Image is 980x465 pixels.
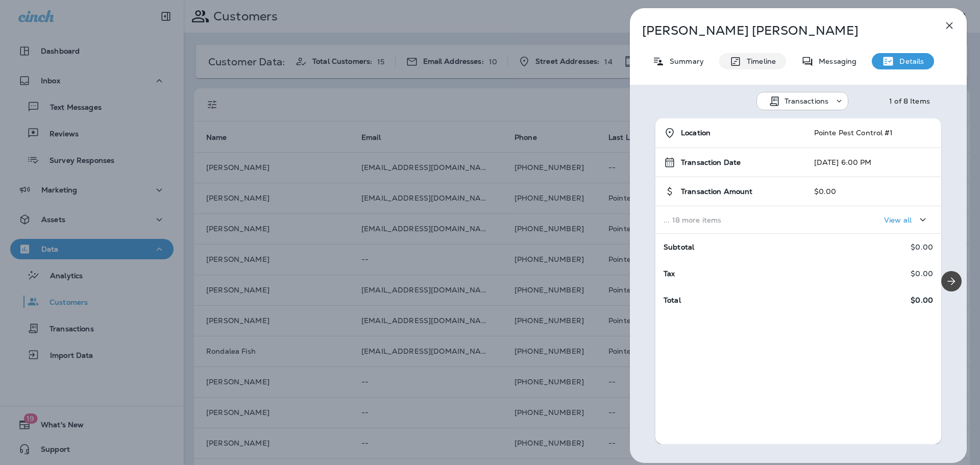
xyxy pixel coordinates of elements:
[911,243,933,251] p: $0.00
[664,242,694,252] span: Subtotal
[894,57,924,65] p: Details
[889,97,930,105] div: 1 of 8 Items
[884,216,912,224] p: View all
[814,57,856,65] p: Messaging
[806,148,941,177] td: [DATE] 6:00 PM
[642,23,921,38] p: [PERSON_NAME] [PERSON_NAME]
[806,118,941,148] td: Pointe Pest Control #1
[911,296,933,305] span: $0.00
[941,271,962,291] button: Next
[665,57,704,65] p: Summary
[880,210,933,229] button: View all
[785,97,829,105] p: Transactions
[681,129,710,137] span: Location
[664,269,675,278] span: Tax
[911,270,933,278] p: $0.00
[681,187,753,196] span: Transaction Amount
[664,296,681,305] span: Total
[806,177,941,206] td: $0.00
[681,158,741,167] span: Transaction Date
[742,57,776,65] p: Timeline
[664,216,798,224] p: ... 18 more items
